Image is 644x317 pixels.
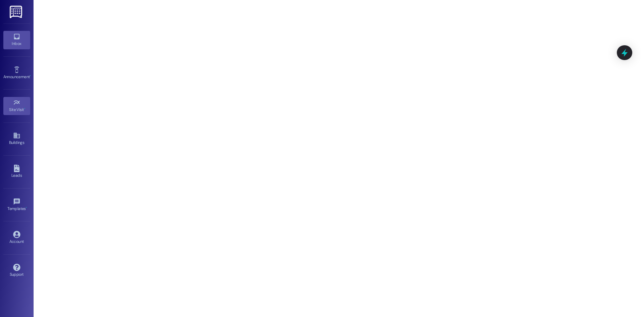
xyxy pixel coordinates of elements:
a: Leads [3,163,30,181]
span: • [26,205,27,210]
span: • [30,73,31,78]
span: • [24,106,25,111]
a: Support [3,262,30,280]
a: Templates • [3,196,30,214]
a: Buildings [3,130,30,148]
a: Site Visit • [3,97,30,115]
img: ResiDesk Logo [10,6,23,18]
a: Account [3,229,30,247]
a: Inbox [3,31,30,49]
